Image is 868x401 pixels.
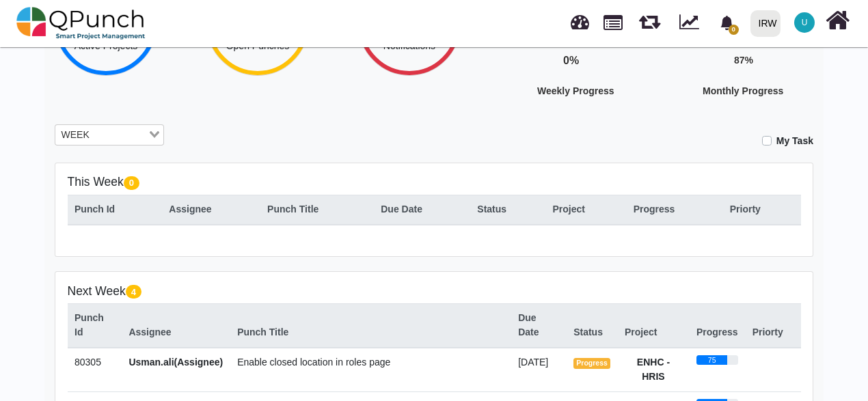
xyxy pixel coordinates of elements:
[776,134,813,148] label: My Task
[802,18,808,27] span: U
[477,202,538,217] div: Status
[711,1,745,44] a: bell fill0
[74,357,101,368] span: 80305
[715,10,739,35] div: Notification
[74,40,138,51] span: Active Projects
[573,325,610,340] div: Status
[759,12,777,36] div: IRW
[563,55,579,66] text: 0%
[552,202,619,217] div: Project
[744,1,786,46] a: IRW
[826,8,850,33] i: Home
[124,176,139,190] span: 0
[703,85,783,96] text: Monthly Progress
[74,311,114,340] div: Punch Id
[267,202,366,217] div: Punch Title
[571,8,589,29] span: Dashboard
[511,348,567,392] td: [DATE]
[237,325,504,340] div: Punch Title
[625,325,682,340] div: Project
[383,40,435,51] span: Notifications
[603,9,623,30] span: Projects
[55,124,164,146] div: Search for option
[720,16,734,30] svg: bell fill
[573,358,610,369] span: Progress
[128,357,223,368] span: Usman.ali(Assignee)
[128,325,223,340] div: Assignee
[786,1,823,44] a: U
[169,202,253,217] div: Assignee
[537,85,614,96] text: Weekly Progress
[794,12,815,33] span: Usman.ali
[752,325,794,340] div: Priorty
[729,25,739,35] span: 0
[68,284,801,299] h5: Next Week
[74,202,154,217] div: Punch Id
[226,40,290,51] span: Open Punches
[518,311,559,340] div: Due Date
[58,128,92,143] span: WEEK
[730,202,794,217] div: Priorty
[68,175,801,189] h5: This Week
[639,7,660,29] span: Releases
[381,202,463,217] div: Due Date
[634,202,716,217] div: Progress
[696,325,738,340] div: Progress
[16,3,146,44] img: qpunch-sp.fa6292f.png
[673,1,711,46] div: Dynamic Report
[637,357,670,382] strong: ENHC - HRIS
[696,355,728,365] div: 75
[94,128,146,143] input: Search for option
[126,285,141,299] span: 4
[734,55,754,66] text: 87%
[237,357,390,368] span: Enable closed location in roles page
